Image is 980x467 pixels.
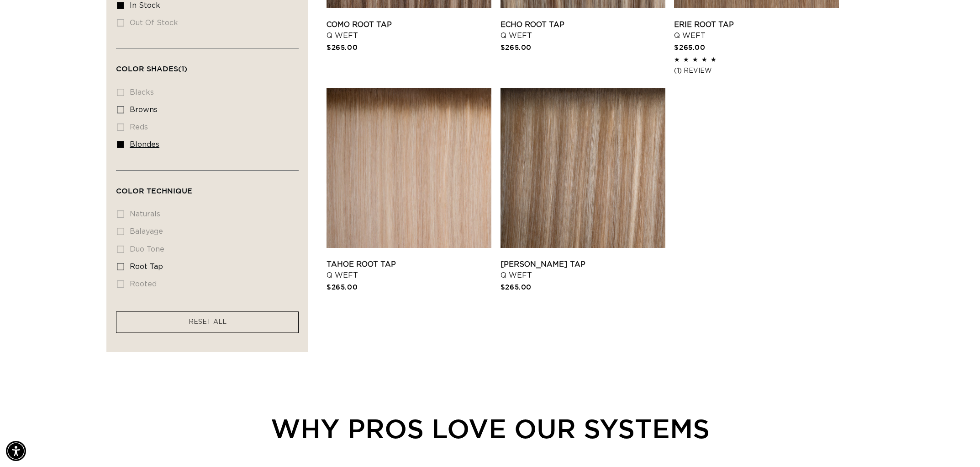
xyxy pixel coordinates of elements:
[130,141,159,148] span: blondes
[189,319,227,325] span: RESET ALL
[130,106,158,113] span: browns
[178,64,187,73] span: (1)
[934,423,980,467] iframe: Chat Widget
[674,19,839,41] a: Erie Root Tap Q Weft
[501,19,665,41] a: Echo Root Tap Q Weft
[130,263,163,270] span: root tap
[106,408,874,448] div: WHY PROS LOVE OUR SYSTEMS
[116,171,299,204] summary: Color Technique (0 selected)
[116,64,187,73] span: Color Shades
[189,317,227,328] a: RESET ALL
[501,259,665,281] a: [PERSON_NAME] Tap Q Weft
[327,19,491,41] a: Como Root Tap Q Weft
[116,48,299,81] summary: Color Shades (1 selected)
[130,2,160,9] span: In stock
[6,441,26,461] div: Accessibility Menu
[327,259,491,281] a: Tahoe Root Tap Q Weft
[116,187,192,195] span: Color Technique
